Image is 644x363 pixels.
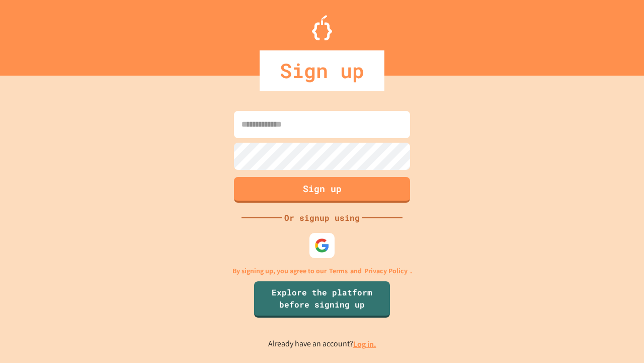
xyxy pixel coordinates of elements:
[329,266,348,276] a: Terms
[353,339,376,349] a: Log in.
[234,177,410,203] button: Sign up
[260,50,384,91] div: Sign up
[364,266,408,276] a: Privacy Policy
[282,212,362,224] div: Or signup using
[232,266,412,276] p: By signing up, you agree to our and .
[314,238,330,253] img: google-icon.svg
[254,281,390,318] a: Explore the platform before signing up
[312,15,332,40] img: Logo.svg
[268,338,376,350] p: Already have an account?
